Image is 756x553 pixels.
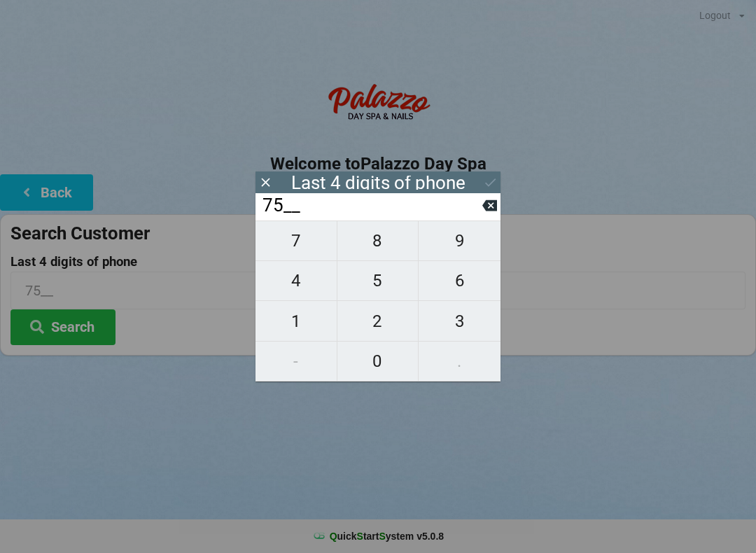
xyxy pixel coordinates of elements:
[291,176,465,190] div: Last 4 digits of phone
[255,220,337,261] button: 7
[337,266,419,295] span: 5
[419,266,500,295] span: 6
[337,301,419,341] button: 2
[419,220,500,261] button: 9
[255,266,337,295] span: 4
[419,307,500,336] span: 3
[419,261,500,301] button: 6
[337,261,419,301] button: 5
[419,226,500,255] span: 9
[255,226,337,255] span: 7
[255,261,337,301] button: 4
[337,346,419,376] span: 0
[337,220,419,261] button: 8
[337,226,419,255] span: 8
[419,301,500,341] button: 3
[255,307,337,336] span: 1
[337,342,419,381] button: 0
[255,301,337,341] button: 1
[337,307,419,336] span: 2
